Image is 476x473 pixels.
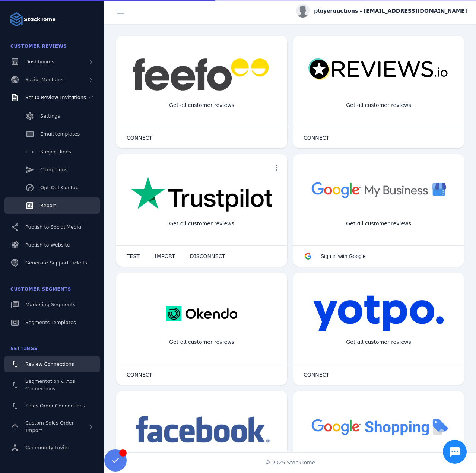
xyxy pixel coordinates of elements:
[40,167,67,172] span: Campaigns
[4,180,100,196] a: Opt-Out Contact
[10,346,38,351] span: Settings
[155,254,175,259] span: IMPORT
[163,214,240,234] div: Get all customer reviews
[127,254,140,259] span: TEST
[40,185,80,190] span: Opt-Out Contact
[4,296,100,313] a: Marketing Segments
[265,459,315,467] span: © 2025 StackTome
[4,255,100,271] a: Generate Support Tickets
[25,320,76,325] span: Segments Templates
[163,95,240,115] div: Get all customer reviews
[4,237,100,253] a: Publish to Website
[25,260,87,266] span: Generate Support Tickets
[4,314,100,331] a: Segments Templates
[25,302,75,307] span: Marketing Segments
[127,135,152,140] span: CONNECT
[296,130,337,145] button: CONNECT
[119,367,160,382] button: CONNECT
[127,372,152,377] span: CONNECT
[296,4,310,18] img: profile.jpg
[304,372,329,377] span: CONNECT
[4,219,100,235] a: Publish to Social Media
[340,214,417,234] div: Get all customer reviews
[304,135,329,140] span: CONNECT
[340,332,417,352] div: Get all customer reviews
[166,295,237,332] img: okendo.webp
[313,295,444,332] img: yotpo.png
[296,367,337,382] button: CONNECT
[4,162,100,178] a: Campaigns
[183,249,233,264] button: DISCONNECT
[25,378,75,391] span: Segmentation & Ads Connections
[131,58,272,91] img: feefo.png
[334,451,422,470] div: Import Products from Google
[24,16,56,23] strong: StackTome
[131,177,272,213] img: trustpilot.png
[296,249,373,264] button: Sign in with Google
[25,445,69,450] span: Community Invite
[25,242,70,248] span: Publish to Website
[25,95,86,100] span: Setup Review Invitations
[131,413,272,447] img: facebook.png
[4,356,100,372] a: Review Connections
[321,253,366,259] span: Sign in with Google
[10,44,67,49] span: Customer Reviews
[25,224,81,230] span: Publish to Social Media
[296,4,467,18] button: playerauctions - [EMAIL_ADDRESS][DOMAIN_NAME]
[163,332,240,352] div: Get all customer reviews
[119,130,160,145] button: CONNECT
[4,374,100,396] a: Segmentation & Ads Connections
[40,113,60,119] span: Settings
[4,126,100,142] a: Email templates
[308,58,449,81] img: reviewsio.svg
[340,95,417,115] div: Get all customer reviews
[4,108,100,124] a: Settings
[190,254,225,259] span: DISCONNECT
[147,249,183,264] button: IMPORT
[40,149,71,155] span: Subject lines
[4,398,100,414] a: Sales Order Connections
[314,7,467,15] span: playerauctions - [EMAIL_ADDRESS][DOMAIN_NAME]
[308,177,449,203] img: googlebusiness.png
[269,160,284,175] button: more
[10,286,71,292] span: Customer Segments
[4,197,100,214] a: Report
[25,361,74,367] span: Review Connections
[4,439,100,456] a: Community Invite
[119,249,147,264] button: TEST
[25,420,74,433] span: Custom Sales Order Import
[40,203,56,208] span: Report
[308,413,449,440] img: googleshopping.png
[4,144,100,160] a: Subject lines
[25,59,54,64] span: Dashboards
[25,77,63,82] span: Social Mentions
[40,131,80,137] span: Email templates
[9,12,24,27] img: Logo image
[25,403,85,409] span: Sales Order Connections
